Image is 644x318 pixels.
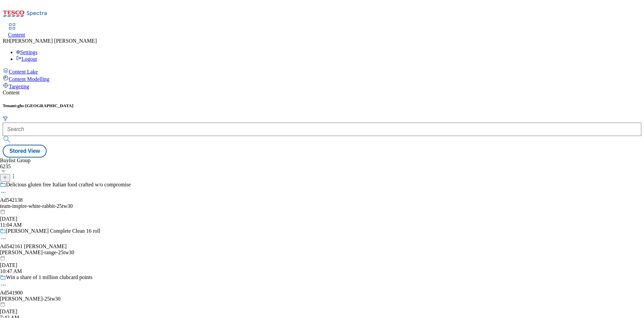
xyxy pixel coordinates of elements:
svg: Search Filters [3,116,8,121]
span: ghs-[GEOGRAPHIC_DATA] [17,103,73,108]
a: Content Lake [3,67,641,75]
button: Stored View [3,145,47,157]
div: Content [3,90,641,96]
span: [PERSON_NAME] [PERSON_NAME] [10,38,97,44]
h5: Tenant: [3,103,641,108]
span: Content [8,32,25,38]
input: Search [3,123,641,136]
a: Content Modelling [3,75,641,82]
div: [PERSON_NAME] Complete Clean 16 roll [6,228,100,234]
div: Delicious gluten free Italian food crafted w/o compromise [6,182,131,188]
a: Content [8,24,25,38]
a: Settings [16,49,38,55]
a: Targeting [3,82,641,90]
div: Win a share of 1 million clubcard points [6,274,93,280]
span: RH [3,38,10,44]
a: Logout [16,56,37,62]
span: Content Modelling [9,76,49,82]
span: Content Lake [9,69,38,75]
span: Targeting [9,84,29,89]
